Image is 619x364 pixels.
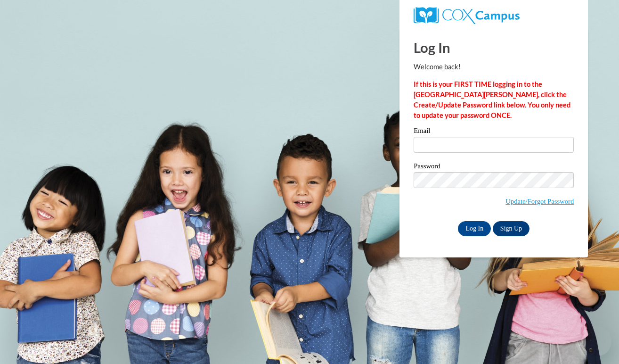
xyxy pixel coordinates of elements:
input: Log In [458,221,491,236]
h1: Log In [414,38,574,57]
label: Email [414,127,574,137]
a: COX Campus [414,7,574,24]
label: Password [414,163,574,172]
a: Sign Up [493,221,529,236]
a: Update/Forgot Password [505,198,574,205]
img: COX Campus [414,7,519,24]
iframe: Button to launch messaging window [581,326,611,356]
p: Welcome back! [414,62,574,72]
strong: If this is your FIRST TIME logging in to the [GEOGRAPHIC_DATA][PERSON_NAME], click the Create/Upd... [414,80,570,119]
